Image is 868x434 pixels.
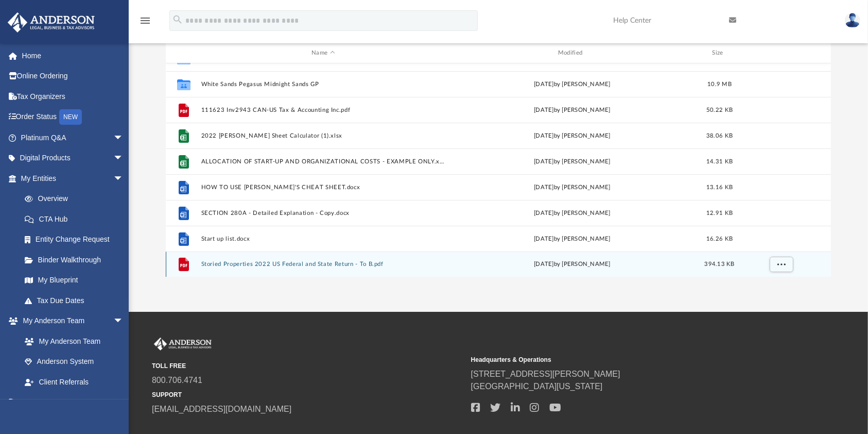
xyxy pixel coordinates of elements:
span: arrow_drop_down [113,168,134,189]
button: ALLOCATION OF START-UP AND ORGANIZATIONAL COSTS - EXAMPLE ONLY.xlsx [201,158,445,165]
a: Platinum Q&Aarrow_drop_down [7,127,139,148]
span: [DATE] [534,159,554,164]
button: More options [769,257,793,272]
a: Online Ordering [7,66,139,87]
a: [EMAIL_ADDRESS][DOMAIN_NAME] [152,405,291,413]
div: [DATE] by [PERSON_NAME] [450,80,695,89]
a: menu [139,20,151,27]
a: Binder Walkthrough [14,249,139,270]
span: 14.31 KB [706,159,733,164]
div: [DATE] by [PERSON_NAME] [450,260,695,269]
span: 10.9 MB [707,81,732,87]
small: Headquarters & Operations [471,355,783,364]
span: [DATE] [534,133,554,139]
span: 50.22 KB [706,107,733,113]
button: HOW TO USE [PERSON_NAME]'S CHEAT SHEET.docx [201,184,445,191]
a: My Entitiesarrow_drop_down [7,168,139,189]
a: [GEOGRAPHIC_DATA][US_STATE] [471,382,603,391]
div: by [PERSON_NAME] [450,209,695,218]
a: CTA Hub [14,209,139,229]
a: Home [7,45,139,66]
span: [DATE] [534,210,554,216]
img: User Pic [845,13,860,28]
a: Tax Organizers [7,86,139,107]
button: 111623 Inv2943 CAN-US Tax & Accounting Inc.pdf [201,107,445,113]
span: arrow_drop_down [113,148,134,169]
span: [DATE] [534,185,554,190]
span: arrow_drop_down [113,392,134,413]
span: [DATE] [534,236,554,242]
div: Size [699,48,740,58]
a: Anderson System [14,352,134,372]
div: Modified [449,48,694,58]
a: My Anderson Teamarrow_drop_down [7,311,134,331]
div: [DATE] by [PERSON_NAME] [450,106,695,115]
a: [STREET_ADDRESS][PERSON_NAME] [471,370,620,378]
small: TOLL FREE [152,361,464,371]
div: id [170,48,196,58]
img: Anderson Advisors Platinum Portal [5,12,98,32]
button: Storied Properties 2022 US Federal and State Return - To B.pdf [201,261,445,268]
small: SUPPORT [152,390,464,399]
span: 16.26 KB [706,236,733,242]
button: Start up list.docx [201,236,445,242]
a: 800.706.4741 [152,376,202,385]
a: Digital Productsarrow_drop_down [7,148,139,169]
div: by [PERSON_NAME] [450,235,695,244]
a: Client Referrals [14,372,134,392]
span: arrow_drop_down [113,127,134,148]
a: My Blueprint [14,270,134,291]
a: My Anderson Team [14,331,129,352]
div: Name [200,48,445,58]
span: 38.06 KB [706,133,733,139]
i: menu [139,14,151,27]
div: by [PERSON_NAME] [450,183,695,192]
button: White Sands Pegasus Midnight Sands GP [201,81,445,88]
div: id [744,48,817,58]
a: Entity Change Request [14,229,139,250]
a: My Documentsarrow_drop_down [7,392,134,413]
div: by [PERSON_NAME] [450,157,695,166]
div: grid [166,63,831,277]
div: by [PERSON_NAME] [450,131,695,141]
button: 2022 [PERSON_NAME] Sheet Calculator (1).xlsx [201,132,445,139]
i: search [172,14,183,25]
span: 12.91 KB [706,210,733,216]
div: NEW [59,109,82,125]
a: Tax Due Dates [14,290,139,311]
span: arrow_drop_down [113,311,134,332]
button: SECTION 280A - Detailed Explanation - Copy.docx [201,210,445,216]
span: 13.16 KB [706,185,733,190]
span: 394.13 KB [704,261,734,267]
a: Overview [14,189,139,209]
img: Anderson Advisors Platinum Portal [152,338,214,351]
a: Order StatusNEW [7,107,139,128]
